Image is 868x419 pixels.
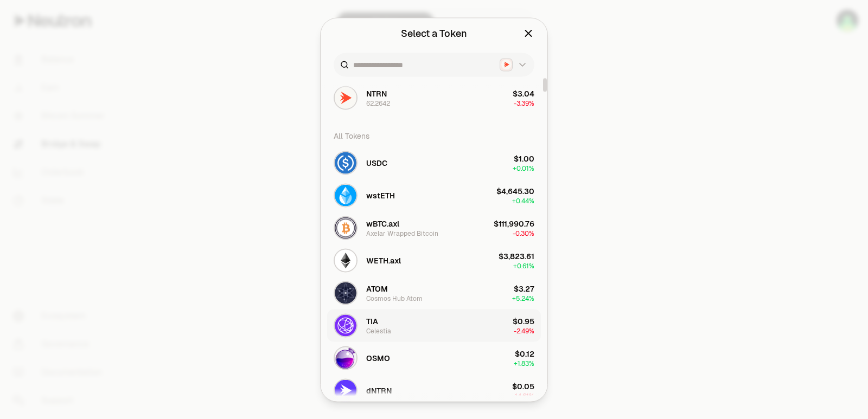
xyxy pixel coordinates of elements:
img: OSMO Logo [335,347,356,369]
span: wBTC.axl [366,218,399,229]
div: $3.04 [513,88,534,99]
button: dNTRN LogodNTRN$0.05-14.61% [327,374,541,407]
div: $111,990.76 [494,218,534,229]
div: $0.05 [512,381,534,391]
div: Cosmos Hub Atom [366,294,423,302]
span: TIA [366,315,378,326]
span: dNTRN [366,385,392,396]
span: + 0.44% [512,196,534,205]
img: dNTRN Logo [335,379,356,401]
span: + 5.24% [512,294,534,302]
span: -2.49% [514,326,534,335]
button: Close [522,25,534,41]
span: -3.39% [514,99,534,107]
div: All Tokens [327,125,541,146]
img: wBTC.axl Logo [335,217,356,238]
span: -0.30% [513,229,534,237]
span: + 0.61% [513,261,534,270]
span: -14.61% [512,391,534,400]
img: Neutron Logo [501,60,512,70]
span: USDC [366,157,387,168]
div: $0.95 [513,315,534,326]
span: + 1.83% [514,359,534,368]
button: ATOM LogoATOMCosmos Hub Atom$3.27+5.24% [327,276,541,309]
div: $3,823.61 [499,250,534,261]
img: wstETH Logo [335,184,356,206]
span: WETH.axl [366,255,401,266]
div: Select a Token [401,25,467,41]
span: NTRN [366,88,387,99]
span: + 0.01% [513,164,534,172]
button: USDC LogoUSDC$1.00+0.01% [327,146,541,179]
img: WETH.axl Logo [335,249,356,271]
button: OSMO LogoOSMO$0.12+1.83% [327,341,541,374]
img: USDC Logo [335,152,356,173]
img: NTRN Logo [335,87,356,108]
button: wstETH LogowstETH$4,645.30+0.44% [327,179,541,211]
button: TIA LogoTIACelestia$0.95-2.49% [327,309,541,341]
img: ATOM Logo [335,282,356,304]
div: Axelar Wrapped Bitcoin [366,229,438,237]
button: wBTC.axl LogowBTC.axlAxelar Wrapped Bitcoin$111,990.76-0.30% [327,211,541,244]
button: WETH.axl LogoWETH.axl$3,823.61+0.61% [327,244,541,276]
button: Neutron LogoNeutron Logo [500,58,528,71]
span: OSMO [366,352,390,363]
button: NTRN LogoNTRN62.2642$3.04-3.39% [327,81,541,114]
div: $4,645.30 [496,185,534,196]
div: 62.2642 [366,99,390,107]
span: wstETH [366,190,395,201]
span: ATOM [366,283,388,294]
div: Celestia [366,326,391,335]
div: $0.12 [515,348,534,359]
div: $3.27 [514,283,534,294]
div: $1.00 [514,153,534,164]
img: TIA Logo [335,314,356,336]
